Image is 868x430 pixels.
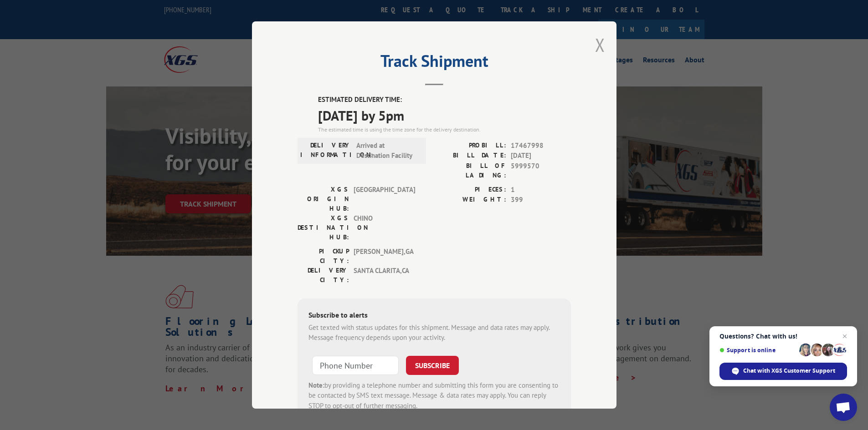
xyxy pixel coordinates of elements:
[354,213,415,242] span: CHINO
[595,33,605,57] button: Close modal
[318,95,571,105] label: ESTIMATED DELIVERY TIME:
[511,141,571,151] span: 17467998
[743,367,835,375] span: Chat with XGS Customer Support
[434,161,506,180] label: BILL OF LADING:
[298,266,349,285] label: DELIVERY CITY:
[308,380,560,411] div: by providing a telephone number and submitting this form you are consenting to be contacted by SM...
[354,185,415,213] span: [GEOGRAPHIC_DATA]
[719,333,847,340] span: Questions? Chat with us!
[298,185,349,213] label: XGS ORIGIN HUB:
[308,309,560,323] div: Subscribe to alerts
[434,141,506,151] label: PROBILL:
[434,185,506,195] label: PIECES:
[300,141,352,161] label: DELIVERY INFORMATION:
[511,151,571,161] span: [DATE]
[298,247,349,266] label: PICKUP CITY:
[719,363,847,380] span: Chat with XGS Customer Support
[298,55,571,72] h2: Track Shipment
[308,381,324,390] strong: Note:
[511,185,571,195] span: 1
[511,161,571,180] span: 5999570
[406,356,459,375] button: SUBSCRIBE
[511,195,571,205] span: 399
[318,105,571,126] span: [DATE] by 5pm
[356,141,418,161] span: Arrived at Destination Facility
[354,247,415,266] span: [PERSON_NAME] , GA
[434,151,506,161] label: BILL DATE:
[830,394,857,421] a: Open chat
[298,213,349,242] label: XGS DESTINATION HUB:
[719,347,796,354] span: Support is online
[354,266,415,285] span: SANTA CLARITA , CA
[308,323,560,343] div: Get texted with status updates for this shipment. Message and data rates may apply. Message frequ...
[312,356,399,375] input: Phone Number
[318,126,571,134] div: The estimated time is using the time zone for the delivery destination.
[434,195,506,205] label: WEIGHT:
